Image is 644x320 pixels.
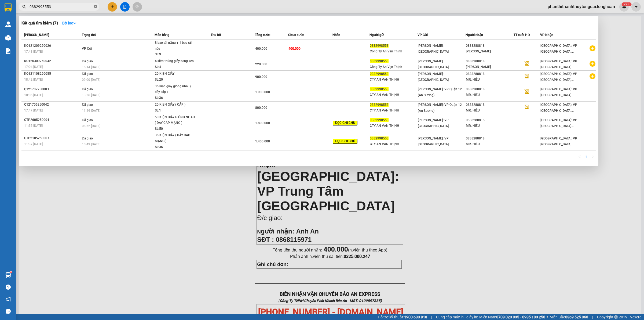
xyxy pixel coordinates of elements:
div: 0838288818 [466,117,513,123]
div: SL: 9 [155,52,195,57]
span: [PHONE_NUMBER] [2,18,41,28]
strong: CSKH: [15,18,28,23]
span: [PERSON_NAME] : [GEOGRAPHIC_DATA] [418,44,449,53]
span: 0382998553 [370,87,389,91]
div: 20 KIỆN GIẤY ( CÁP ) [155,102,195,108]
li: 1 [583,154,589,160]
span: plus-circle [590,61,595,67]
span: [GEOGRAPHIC_DATA]: VP [GEOGRAPHIC_DATA]... [540,87,577,97]
span: Đã giao [82,118,93,122]
span: [GEOGRAPHIC_DATA]: VP [GEOGRAPHIC_DATA]... [540,59,577,69]
div: 0838288818 [466,87,513,92]
span: 11:55 [DATE] [24,124,43,128]
span: right [591,155,594,158]
div: 0838288818 [466,59,513,64]
span: VP Gửi [418,33,428,37]
div: 36 KIỆN GIẤY ( DÂY CAP MẠNG ) [155,132,195,144]
strong: Bộ lọc [62,21,77,25]
div: Q121707250003 [24,87,80,92]
div: CTY AN VẠN THỊNH [370,92,417,98]
button: right [589,154,596,160]
span: 08:52 [DATE] [82,124,100,128]
span: Món hàng [155,33,169,37]
h3: Kết quả tìm kiếm ( 7 ) [21,20,58,26]
span: search [22,5,26,9]
span: 1.900.000 [255,90,270,94]
span: 09:00 [DATE] [82,78,100,82]
span: left [578,155,581,158]
div: 0838288818 [466,136,513,141]
div: QTP2605250004 [24,117,80,123]
span: 13:36 [DATE] [82,93,100,97]
span: Người gửi [369,33,384,37]
div: CTY AN VẠN THỊNH [370,108,417,113]
span: [PERSON_NAME] : [GEOGRAPHIC_DATA] [418,72,449,82]
span: 17:41 [DATE] [24,50,43,53]
span: close-circle [94,5,97,8]
div: MR. HIẾU [466,123,513,129]
div: 0838288818 [466,43,513,49]
div: 50 KIỆN GIẤY GIỐNG NHAU ( DÂY CAP MẠNG ) [155,114,195,126]
button: Bộ lọcdown [58,19,81,27]
span: down [73,21,77,25]
div: CTY AN VẠN THỊNH [370,77,417,82]
div: [PERSON_NAME] [466,49,513,54]
div: SL: 36 [155,144,195,150]
span: message [6,309,11,314]
span: Ngày in phiếu: 17:59 ngày [36,11,110,16]
div: MR. HIẾU [466,108,513,113]
span: Đã giao [82,72,93,76]
input: Tìm tên, số ĐT hoặc mã đơn [30,4,93,10]
span: Nhãn [332,33,340,37]
span: Chưa cước [288,33,304,37]
div: KQ120309250042 [24,58,80,64]
span: [GEOGRAPHIC_DATA]: VP [GEOGRAPHIC_DATA]... [540,103,577,113]
span: close-circle [94,4,97,9]
span: 400.000 [255,47,267,51]
div: 8 bao tải trắng + 1 bao tải nâu [155,40,195,52]
div: 20 KIỆN GIẤY [155,71,195,77]
div: CTY AN VẠN THỊNH [370,141,417,147]
div: MR. HIẾU [466,92,513,98]
span: CÔNG TY TNHH CHUYỂN PHÁT NHANH BẢO AN [42,18,107,28]
div: 4 kiện thùng giấy băng keo [155,58,195,64]
span: 0382998553 [370,136,389,140]
img: warehouse-icon [5,21,11,27]
button: left [576,154,583,160]
span: [GEOGRAPHIC_DATA]: VP [GEOGRAPHIC_DATA]... [540,118,577,128]
span: Tổng cước [255,33,270,37]
div: CTY AN VẠN THỊNH [370,123,417,129]
span: 900.000 [255,75,267,79]
span: 0382998553 [370,44,389,48]
span: 1.400.000 [255,139,270,143]
div: SL: 4 [155,64,195,70]
div: MR. HIẾU [466,77,513,82]
span: Đã giao [82,103,93,107]
span: plus-circle [590,73,595,79]
span: TT xuất HĐ [514,33,530,37]
div: QTP2105250003 [24,135,80,141]
span: Đã giao [82,59,93,63]
span: Đã giao [82,136,93,140]
div: 0838288818 [466,71,513,77]
span: notification [6,297,11,302]
span: Người nhận [466,33,483,37]
span: 0382998553 [370,72,389,76]
span: VP Gửi [82,47,92,51]
div: Q121706250042 [24,102,80,107]
span: 18:42 [DATE] [24,78,43,81]
img: warehouse-icon [5,35,11,41]
span: [GEOGRAPHIC_DATA]: VP [GEOGRAPHIC_DATA]... [540,72,577,82]
img: logo-vxr [5,3,12,12]
div: KQ121209250026 [24,43,80,49]
div: 0838288818 [466,102,513,108]
div: Công Ty An Vạn Thịnh [370,64,417,70]
img: solution-icon [5,48,11,54]
span: 1.800.000 [255,121,270,125]
span: 17:04 [DATE] [24,65,43,69]
li: Previous Page [576,154,583,160]
span: [GEOGRAPHIC_DATA]: VP [GEOGRAPHIC_DATA]... [540,44,577,53]
div: SL: 20 [155,77,195,83]
span: [PERSON_NAME]: VP [GEOGRAPHIC_DATA] [418,118,449,128]
span: 0382998553 [370,103,389,107]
